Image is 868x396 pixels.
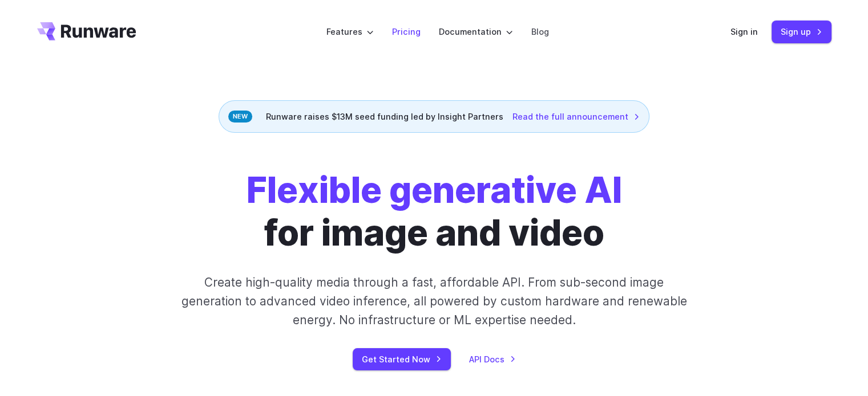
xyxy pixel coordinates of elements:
[247,169,622,255] h1: for image and video
[353,348,451,370] a: Get Started Now
[392,25,421,38] a: Pricing
[531,25,549,38] a: Blog
[730,25,758,38] a: Sign in
[512,110,640,123] a: Read the full announcement
[469,353,516,366] a: API Docs
[180,273,688,330] p: Create high-quality media through a fast, affordable API. From sub-second image generation to adv...
[219,100,649,133] div: Runware raises $13M seed funding led by Insight Partners
[247,169,622,211] strong: Flexible generative AI
[439,25,513,38] label: Documentation
[326,25,374,38] label: Features
[37,22,136,40] a: Go to /
[772,21,831,43] a: Sign up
